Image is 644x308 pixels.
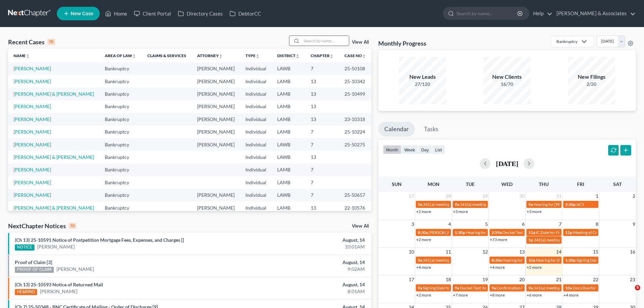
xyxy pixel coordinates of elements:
[528,237,533,242] span: 1p
[272,113,305,125] td: LAMB
[192,202,240,214] td: [PERSON_NAME]
[460,285,520,290] span: Docket Text: for [PERSON_NAME]
[240,62,272,75] td: Individual
[401,145,418,154] button: week
[14,205,94,211] a: [PERSON_NAME] & [PERSON_NAME]
[460,202,525,207] span: 341(a) meeting for [PERSON_NAME]
[629,248,636,256] span: 16
[14,129,51,135] a: [PERSON_NAME]
[339,189,372,202] td: 25-50657
[418,285,422,290] span: 9a
[174,7,226,20] a: Directory Cases
[132,54,136,58] i: unfold_more
[272,75,305,88] td: LAMB
[423,202,524,207] span: 341(a) meeting for [PERSON_NAME] & [PERSON_NAME]
[453,209,468,214] a: +3 more
[528,258,535,263] span: 10a
[14,167,51,172] a: [PERSON_NAME]
[568,73,615,81] div: New Filings
[14,142,51,147] a: [PERSON_NAME]
[482,248,488,256] span: 12
[496,160,518,167] h2: [DATE]
[14,66,51,71] a: [PERSON_NAME]
[418,230,428,235] span: 8:30a
[423,258,488,263] span: 341(a) meeting for [PERSON_NAME]
[71,11,93,16] span: New Case
[428,181,439,187] span: Mon
[240,75,272,88] td: Individual
[418,145,432,154] button: day
[272,62,305,75] td: LAWB
[339,62,372,75] td: 25-50108
[99,138,142,151] td: Bankruptcy
[521,220,525,228] span: 6
[528,202,533,207] span: 9a
[565,258,576,263] span: 1:30p
[519,276,525,284] span: 20
[272,164,305,176] td: LAMB
[490,265,505,270] a: +4 more
[14,91,94,97] a: [PERSON_NAME] & [PERSON_NAME]
[565,285,572,290] span: 10a
[272,100,305,113] td: LAMB
[423,285,483,290] span: Signing Date for [PERSON_NAME]
[272,125,305,138] td: LAMB
[99,151,142,163] td: Bankruptcy
[240,125,272,138] td: Individual
[272,151,305,163] td: LAWB
[490,237,507,242] a: +73 more
[99,62,142,75] td: Bankruptcy
[14,154,94,160] a: [PERSON_NAME] & [PERSON_NAME]
[99,164,142,176] td: Bankruptcy
[240,189,272,202] td: Individual
[311,53,334,58] a: Chapterunfold_more
[519,248,525,256] span: 13
[483,81,531,88] div: 16/70
[47,39,55,45] div: 15
[555,248,562,256] span: 14
[305,62,339,75] td: 7
[69,223,76,229] div: 10
[15,244,34,251] div: NOTICE
[99,125,142,138] td: Bankruptcy
[466,230,554,235] span: Hearing for [PERSON_NAME] & [PERSON_NAME]
[502,258,591,263] span: Hearing for [PERSON_NAME] & [PERSON_NAME]
[305,202,339,214] td: 13
[272,88,305,100] td: LAMB
[15,267,54,273] div: PROOF OF CLAIM
[555,276,562,284] span: 21
[432,145,445,154] button: list
[192,125,240,138] td: [PERSON_NAME]
[501,181,512,187] span: Wed
[399,81,446,88] div: 27/120
[15,282,103,287] a: (Ch 13) 25-10593 Notice of Returned Mail
[277,53,300,58] a: Districtunfold_more
[305,138,339,151] td: 7
[490,292,505,298] a: +8 more
[99,189,142,202] td: Bankruptcy
[416,292,431,298] a: +2 more
[445,248,452,256] span: 11
[305,75,339,88] td: 13
[592,276,599,284] span: 22
[305,125,339,138] td: 7
[555,192,562,200] span: 31
[448,220,452,228] span: 4
[408,192,415,200] span: 27
[253,266,365,273] div: 9:02AM
[556,39,577,44] div: Bankruptcy
[573,285,628,290] span: Docs Due for [PERSON_NAME]
[533,202,586,207] span: Hearing for [PERSON_NAME]
[192,113,240,125] td: [PERSON_NAME]
[564,292,578,298] a: +4 more
[99,113,142,125] td: Bankruptcy
[418,122,445,137] a: Tasks
[99,75,142,88] td: Bankruptcy
[14,180,51,185] a: [PERSON_NAME]
[14,78,51,84] a: [PERSON_NAME]
[352,224,369,229] a: View All
[253,243,365,250] div: 10:01AM
[253,259,365,266] div: August, 14
[577,181,584,187] span: Fri
[305,164,339,176] td: 7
